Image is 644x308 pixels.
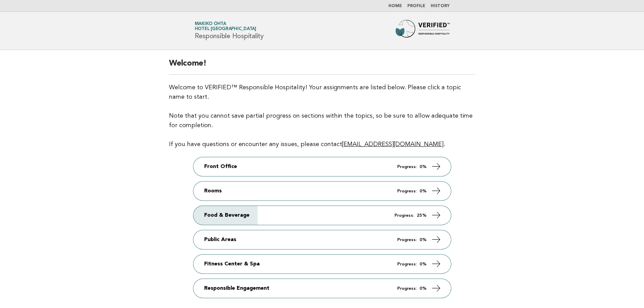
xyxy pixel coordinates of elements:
[397,262,417,266] em: Progress:
[420,189,427,193] strong: 0%
[193,230,451,249] a: Public Areas Progress: 0%
[417,213,427,218] strong: 25%
[169,83,475,149] p: Welcome to VERIFIED™ Responsible Hospitality! Your assignments are listed below. Please click a t...
[169,58,475,75] h2: Welcome!
[397,238,417,242] em: Progress:
[193,182,451,200] a: Rooms Progress: 0%
[388,4,402,8] a: Home
[420,238,427,242] strong: 0%
[431,4,450,8] a: History
[396,20,450,42] img: Forbes Travel Guide
[397,189,417,193] em: Progress:
[420,262,427,266] strong: 0%
[395,213,414,218] em: Progress:
[193,157,451,176] a: Front Office Progress: 0%
[342,141,444,147] a: [EMAIL_ADDRESS][DOMAIN_NAME]
[420,286,427,291] strong: 0%
[195,22,264,40] h1: Responsible Hospitality
[193,206,451,225] a: Food & Beverage Progress: 25%
[407,4,425,8] a: Profile
[193,279,451,298] a: Responsible Engagement Progress: 0%
[193,255,451,274] a: Fitness Center & Spa Progress: 0%
[397,165,417,169] em: Progress:
[195,27,256,31] span: Hotel [GEOGRAPHIC_DATA]
[195,22,256,31] a: Makiko OhtaHotel [GEOGRAPHIC_DATA]
[397,286,417,291] em: Progress:
[420,165,427,169] strong: 0%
